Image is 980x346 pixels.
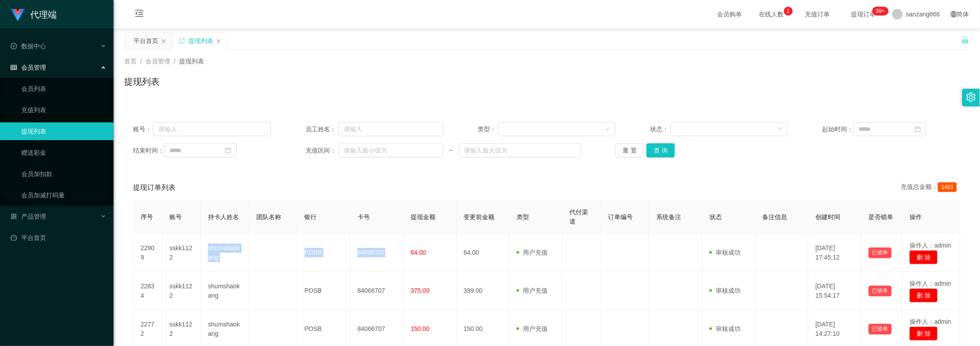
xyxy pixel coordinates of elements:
span: 提现金额 [411,213,435,220]
i: 图标: down [777,126,783,133]
i: 图标: close [216,39,221,44]
span: 系统备注 [656,213,681,220]
i: 图标: menu-fold [124,0,154,29]
span: 审核成功 [710,325,741,332]
td: POSB [298,234,351,272]
span: 代付渠道 [570,208,588,225]
span: 创建时间 [815,213,840,220]
td: [DATE] 15:54:17 [808,272,862,310]
span: 提现列表 [179,58,204,65]
span: 64.00 [411,249,426,256]
img: logo.9652507e.png [11,9,25,21]
td: 22834 [133,272,162,310]
span: 卡号 [357,213,370,220]
span: / [140,58,142,65]
span: / [174,58,176,65]
span: 操作 [909,213,922,220]
sup: 1 [784,7,793,16]
span: 会员管理 [11,64,46,71]
td: 22909 [133,234,162,272]
td: sskk1122 [162,234,201,272]
span: 持卡人姓名 [208,213,239,220]
input: 请输入 [338,122,443,136]
a: 会员列表 [21,80,106,98]
i: 图标: setting [966,92,976,102]
td: 84066707 [350,272,404,310]
i: 图标: unlock [961,36,969,44]
span: 类型： [478,125,498,134]
a: 图标: dashboard平台首页 [11,229,106,247]
span: 首页 [124,58,137,65]
button: 重 置 [615,143,644,157]
td: 64.00 [457,234,510,272]
sup: 1180 [873,7,889,16]
i: 图标: global [951,11,957,17]
span: 提现订单 [847,11,881,17]
span: 充值订单 [801,11,835,17]
button: 查 询 [647,143,675,157]
div: 提现列表 [188,32,213,49]
span: 150.00 [411,325,430,332]
span: 用户充值 [517,287,548,294]
a: 代理端 [11,11,57,18]
span: 变更前金额 [464,213,495,220]
span: 团队名称 [256,213,281,220]
td: shumshaokang [201,272,249,310]
button: 删 除 [909,326,938,341]
i: 图标: calendar [915,126,921,132]
span: 起始时间： [823,125,854,134]
td: 84066707 [350,234,404,272]
td: POSB [298,272,351,310]
input: 请输入最小值为 [338,143,443,157]
span: 操作人：admin [909,280,951,287]
i: 图标: sync [179,38,185,44]
span: 员工姓名： [306,125,338,134]
span: 1493 [938,182,957,192]
a: 赠送彩金 [21,144,106,161]
span: 数据中心 [11,43,46,50]
a: 会员加扣款 [21,165,106,183]
span: 用户充值 [517,249,548,256]
button: 已锁单 [869,286,892,296]
span: 产品管理 [11,213,46,220]
span: 审核成功 [710,287,741,294]
span: 用户充值 [517,325,548,332]
span: 充值区间： [306,146,338,155]
input: 请输入最大值为 [459,143,581,157]
span: 类型 [517,213,529,220]
i: 图标: close [161,39,166,44]
td: 399.00 [457,272,510,310]
span: 提现订单列表 [133,182,176,193]
span: 审核成功 [710,249,741,256]
button: 删 除 [909,250,938,264]
span: 是否锁单 [869,213,894,220]
div: 平台首页 [133,32,158,49]
p: 1 [787,7,790,16]
span: 在线人数 [755,11,788,17]
button: 已锁单 [869,248,892,258]
h1: 提现列表 [124,75,160,88]
input: 请输入 [153,122,271,136]
span: 订单编号 [608,213,633,220]
a: 会员加减打码量 [21,186,106,204]
span: 操作人：admin [909,242,951,249]
i: 图标: appstore-o [11,213,17,220]
a: 充值列表 [21,101,106,119]
span: 结束时间： [133,146,164,155]
td: sskk1122 [162,272,201,310]
button: 已锁单 [869,324,892,334]
i: 图标: check-circle-o [11,43,17,49]
span: 状态 [710,213,722,220]
a: 提现列表 [21,122,106,140]
span: 账号： [133,125,153,134]
span: 会员管理 [145,58,170,65]
span: 375.00 [411,287,430,294]
span: 备注信息 [763,213,788,220]
td: shumshaokang [201,234,249,272]
span: 序号 [141,213,153,220]
span: 银行 [305,213,317,220]
td: [DATE] 17:45:12 [808,234,862,272]
button: 删 除 [909,288,938,303]
i: 图标: table [11,64,17,71]
div: 充值总金额： [901,182,960,193]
